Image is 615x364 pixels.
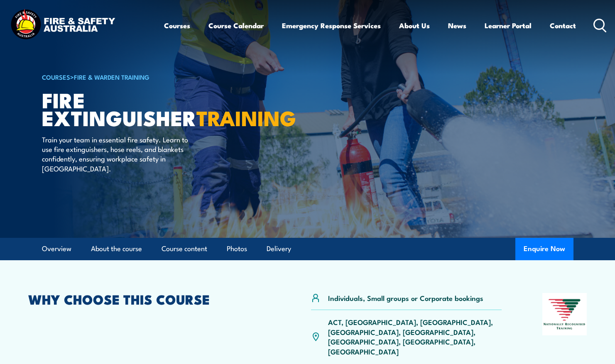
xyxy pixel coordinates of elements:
[42,134,194,173] p: Train your team in essential fire safety. Learn to use fire extinguishers, hose reels, and blanke...
[196,101,296,133] strong: TRAINING
[448,15,466,37] a: News
[42,72,247,82] h6: >
[162,238,207,260] a: Course content
[227,238,247,260] a: Photos
[328,317,502,356] p: ACT, [GEOGRAPHIC_DATA], [GEOGRAPHIC_DATA], [GEOGRAPHIC_DATA], [GEOGRAPHIC_DATA], [GEOGRAPHIC_DATA...
[550,15,576,37] a: Contact
[42,90,247,126] h1: Fire Extinguisher
[542,293,587,335] img: Nationally Recognised Training logo.
[485,15,532,37] a: Learner Portal
[42,72,70,81] a: COURSES
[91,238,142,260] a: About the course
[28,293,271,305] h2: WHY CHOOSE THIS COURSE
[399,15,430,37] a: About Us
[164,15,190,37] a: Courses
[282,15,381,37] a: Emergency Response Services
[42,238,71,260] a: Overview
[208,15,264,37] a: Course Calendar
[74,72,149,81] a: Fire & Warden Training
[328,293,483,303] p: Individuals, Small groups or Corporate bookings
[267,238,291,260] a: Delivery
[515,238,573,260] button: Enquire Now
